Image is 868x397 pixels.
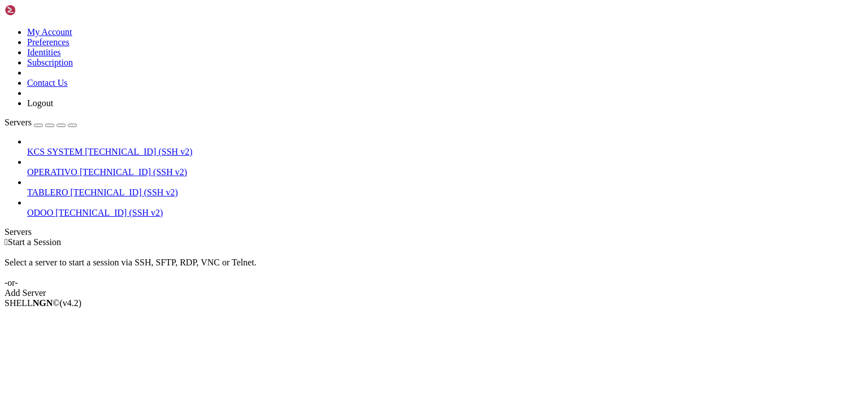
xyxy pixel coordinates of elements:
div: Servers [5,227,863,237]
li: OPERATIVO [TECHNICAL_ID] (SSH v2) [27,157,863,177]
span:  [5,237,8,247]
li: KCS SYSTEM [TECHNICAL_ID] (SSH v2) [27,137,863,157]
span: ODOO [27,208,53,217]
div: Select a server to start a session via SSH, SFTP, RDP, VNC or Telnet. -or- [5,247,863,288]
span: [TECHNICAL_ID] (SSH v2) [85,147,192,156]
span: OPERATIVO [27,167,77,177]
a: Subscription [27,58,73,67]
a: My Account [27,27,72,37]
li: TABLERO [TECHNICAL_ID] (SSH v2) [27,177,863,198]
span: [TECHNICAL_ID] (SSH v2) [80,167,187,177]
a: OPERATIVO [TECHNICAL_ID] (SSH v2) [27,167,863,177]
span: KCS SYSTEM [27,147,83,156]
a: Identities [27,47,61,57]
a: Contact Us [27,78,68,88]
span: [TECHNICAL_ID] (SSH v2) [55,208,163,217]
a: KCS SYSTEM [TECHNICAL_ID] (SSH v2) [27,147,863,157]
a: Servers [5,117,77,127]
a: ODOO [TECHNICAL_ID] (SSH v2) [27,208,863,218]
span: [TECHNICAL_ID] (SSH v2) [71,187,178,197]
span: 4.2.0 [60,298,82,308]
span: Start a Session [8,237,61,247]
a: Preferences [27,37,70,47]
a: TABLERO [TECHNICAL_ID] (SSH v2) [27,187,863,198]
span: Servers [5,117,32,127]
li: ODOO [TECHNICAL_ID] (SSH v2) [27,198,863,218]
span: TABLERO [27,187,68,197]
span: SHELL © [5,298,81,308]
a: Logout [27,98,53,108]
div: Add Server [5,288,863,298]
b: NGN [33,298,53,308]
img: Shellngn [5,5,70,16]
